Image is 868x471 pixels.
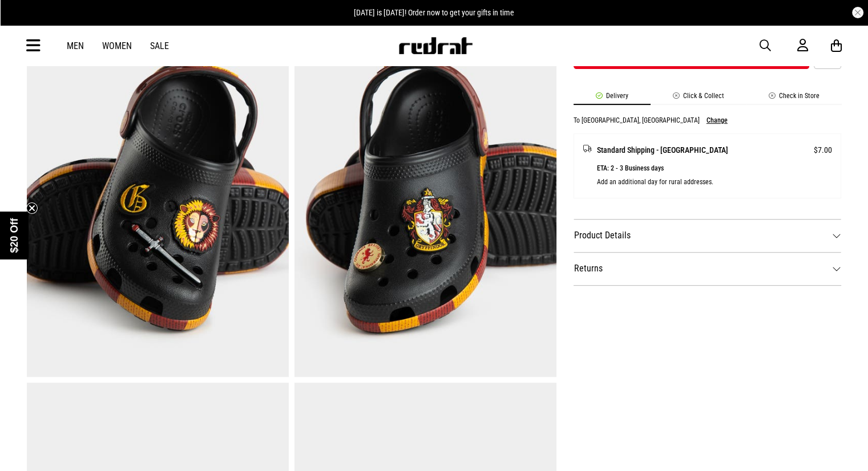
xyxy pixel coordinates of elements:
[26,202,38,214] button: Close teaser
[150,40,169,51] a: Sale
[9,5,43,39] button: Open LiveChat chat widget
[102,40,132,51] a: Women
[746,92,842,105] li: Check in Store
[597,143,728,157] span: Standard Shipping - [GEOGRAPHIC_DATA]
[706,116,728,124] button: Change
[813,143,831,157] span: $7.00
[574,252,842,285] dt: Returns
[67,40,84,51] a: Men
[574,219,842,252] dt: Product Details
[574,116,700,124] p: To [GEOGRAPHIC_DATA], [GEOGRAPHIC_DATA]
[354,8,514,17] span: [DATE] is [DATE]! Order now to get your gifts in time
[597,161,832,189] p: ETA: 2 - 3 Business days Add an additional day for rural addresses.
[398,37,473,54] img: Redrat logo
[651,92,746,105] li: Click & Collect
[294,16,556,377] img: Crocs Classic Gryffindor Clog - Kids in Multi
[9,218,20,253] span: $20 Off
[574,92,651,105] li: Delivery
[27,16,289,377] img: Crocs Classic Gryffindor Clog - Kids in Multi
